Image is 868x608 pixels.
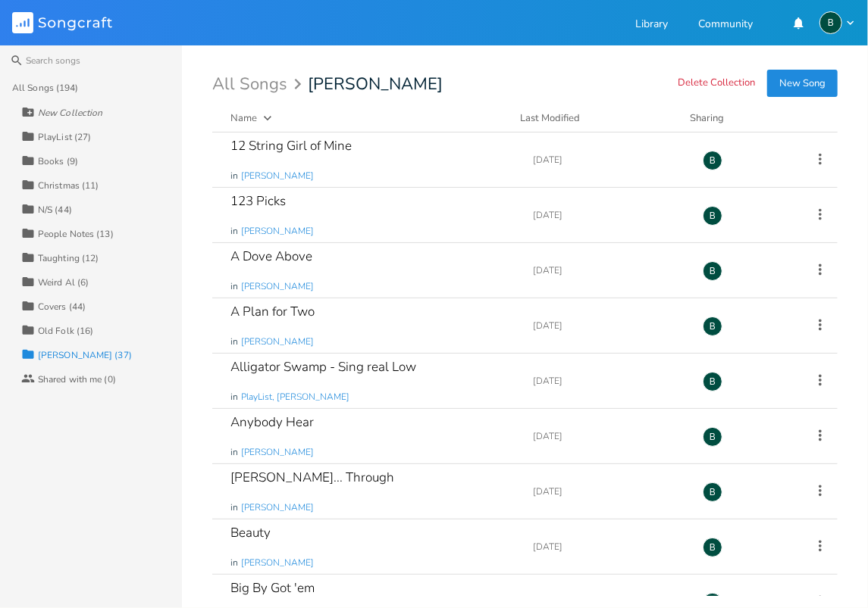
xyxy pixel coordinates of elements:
div: Big By Got 'em [230,581,315,594]
div: BruCe [703,372,722,391]
div: [DATE] [533,487,685,496]
div: All Songs (194) [12,83,79,92]
span: in [230,280,238,293]
div: 123 Picks [230,195,286,207]
div: [DATE] [533,321,685,330]
div: [PERSON_NAME]... Through [230,471,394,484]
div: [DATE] [533,542,685,551]
div: BruCe [703,151,722,170]
button: Last Modified [520,111,672,126]
div: BruCe [703,482,722,502]
div: Covers (44) [38,302,86,311]
div: BruCe [819,11,842,34]
a: Library [635,19,668,32]
div: [DATE] [533,432,685,441]
div: Taughting (12) [38,254,99,263]
a: Community [698,19,753,32]
div: [DATE] [533,155,685,164]
button: New Song [767,70,838,97]
div: BruCe [703,206,722,226]
div: Shared with me (0) [38,375,116,384]
span: in [230,170,238,182]
span: [PERSON_NAME] [241,335,314,348]
button: B [819,11,856,34]
div: Weird Al (6) [38,278,89,287]
div: All Songs [212,77,306,92]
span: in [230,335,238,348]
div: New Collection [38,108,102,117]
span: PlayList, [PERSON_NAME] [241,391,349,404]
div: Alligator Swamp - Sing real Low [230,360,416,373]
span: [PERSON_NAME] [241,225,314,238]
span: [PERSON_NAME] [241,557,314,569]
span: in [230,501,238,514]
div: Old Folk (16) [38,326,93,335]
button: Delete Collection [678,77,755,90]
span: [PERSON_NAME] [241,170,314,182]
div: BruCe [703,316,722,336]
button: Name [230,111,502,126]
div: BruCe [703,538,722,557]
div: Name [230,111,257,125]
div: Last Modified [520,111,580,125]
div: Anybody Hear [230,416,314,429]
span: in [230,391,238,404]
span: in [230,225,238,238]
div: Sharing [690,111,781,126]
div: A Plan for Two [230,305,315,318]
span: [PERSON_NAME] [241,446,314,459]
span: [PERSON_NAME] [241,280,314,293]
div: [DATE] [533,210,685,220]
div: N/S (44) [38,205,72,214]
span: in [230,557,238,569]
div: BruCe [703,261,722,281]
div: Books (9) [38,157,78,166]
div: BruCe [703,427,722,447]
div: People Notes (13) [38,229,114,239]
div: [DATE] [533,266,685,275]
div: Christmas (11) [38,181,99,190]
span: [PERSON_NAME] [308,76,443,92]
div: [DATE] [533,376,685,385]
div: Beauty [230,526,271,539]
div: A Dove Above [230,250,312,263]
span: in [230,446,238,459]
div: [PERSON_NAME] (37) [38,351,132,360]
div: 12 String Girl of Mine [230,139,352,152]
span: [PERSON_NAME] [241,501,314,514]
div: PlayList (27) [38,133,91,142]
